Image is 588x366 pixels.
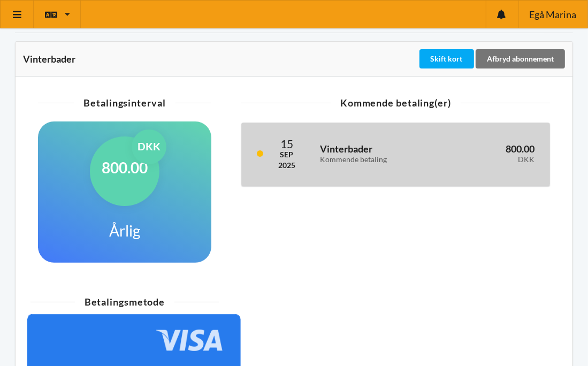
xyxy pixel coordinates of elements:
[30,297,219,307] div: Betalingsmetode
[109,221,140,240] h1: Årlig
[241,98,550,108] div: Kommende betaling(er)
[320,155,439,164] div: Kommende betaling
[278,149,295,160] div: Sep
[132,129,166,164] div: DKK
[278,138,295,149] div: 15
[419,49,474,68] div: Skift kort
[529,10,576,19] span: Egå Marina
[102,158,148,177] h1: 800.00
[320,143,439,164] h3: Vinterbader
[454,155,534,164] div: DKK
[23,54,417,64] div: Vinterbader
[38,98,211,108] div: Betalingsinterval
[156,330,225,351] img: 4WYAC6ZA8lHiWlowAAAABJRU5ErkJggg==
[476,49,565,68] div: Afbryd abonnement
[278,160,295,171] div: 2025
[454,143,534,164] h3: 800.00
